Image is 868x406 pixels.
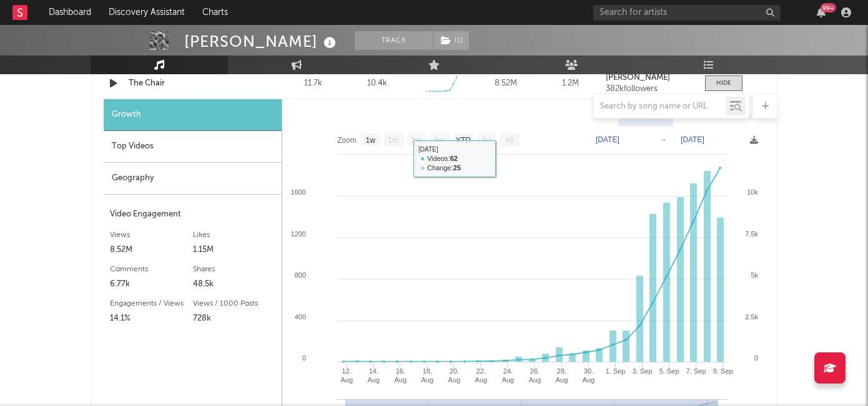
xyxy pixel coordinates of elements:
[751,271,758,279] text: 5k
[593,5,781,21] input: Search for artists
[747,188,758,196] text: 10k
[104,131,282,163] div: Top Videos
[583,367,595,384] text: 30. Aug
[295,313,306,321] text: 400
[502,367,515,384] text: 24. Aug
[475,367,488,384] text: 22. Aug
[435,136,445,145] text: 6m
[556,367,568,384] text: 28. Aug
[184,31,339,52] div: [PERSON_NAME]
[110,296,193,311] div: Engagements / Views
[433,31,470,50] span: ( 1 )
[193,277,276,292] div: 48.5k
[193,262,276,277] div: Shares
[295,271,306,279] text: 800
[110,207,275,222] div: Video Engagement
[193,296,276,311] div: Views / 1000 Posts
[355,31,433,50] button: Track
[433,31,469,50] button: (1)
[817,7,826,17] button: 99+
[367,367,380,384] text: 14. Aug
[633,367,653,375] text: 3. Sep
[606,74,693,82] a: [PERSON_NAME]
[456,136,471,145] text: YTD
[686,367,706,375] text: 7. Sep
[596,135,619,144] text: [DATE]
[110,243,193,258] div: 8.52M
[110,228,193,243] div: Views
[422,367,434,384] text: 18. Aug
[821,3,836,12] div: 99 +
[110,311,193,326] div: 14.1%
[713,367,733,375] text: 9. Sep
[337,136,357,145] text: Zoom
[388,136,399,145] text: 1m
[291,188,306,196] text: 1600
[366,136,376,145] text: 1w
[606,85,693,94] div: 382k followers
[302,354,306,362] text: 0
[594,102,726,112] input: Search by song name or URL
[681,135,704,144] text: [DATE]
[448,367,461,384] text: 20. Aug
[110,277,193,292] div: 6.77k
[745,230,758,238] text: 7.5k
[606,367,626,375] text: 1. Sep
[505,136,513,145] text: All
[284,77,342,90] div: 11.7k
[395,367,407,384] text: 16. Aug
[193,311,276,326] div: 728k
[606,74,670,82] strong: [PERSON_NAME]
[745,313,758,321] text: 2.5k
[412,136,422,145] text: 3m
[482,136,490,145] text: 1y
[541,77,599,90] div: 1.2M
[193,228,276,243] div: Likes
[110,262,193,277] div: Comments
[477,77,535,90] div: 8.52M
[104,163,282,195] div: Geography
[340,367,353,384] text: 12. Aug
[754,354,758,362] text: 0
[529,367,541,384] text: 26. Aug
[129,77,259,90] a: The Chair
[367,77,387,90] div: 10.4k
[193,243,276,258] div: 1.15M
[659,367,679,375] text: 5. Sep
[659,135,667,144] text: →
[291,230,306,238] text: 1200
